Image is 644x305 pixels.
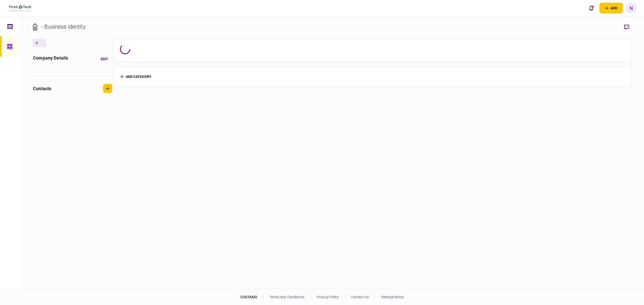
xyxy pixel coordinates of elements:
[626,3,636,13] button: N
[381,295,404,299] a: release notes
[586,3,596,13] button: open notifications list
[9,5,32,11] img: client company logo
[120,75,151,79] button: add category
[317,295,339,299] a: privacy policy
[599,3,623,13] button: open adding identity options
[97,55,112,64] button: Edit
[269,295,304,299] a: terms and conditions
[240,294,263,300] div: © 2025 AIO
[33,85,51,92] div: contacts
[42,23,86,31] div: - Business identity
[33,55,68,64] div: company details
[351,295,369,299] a: contact us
